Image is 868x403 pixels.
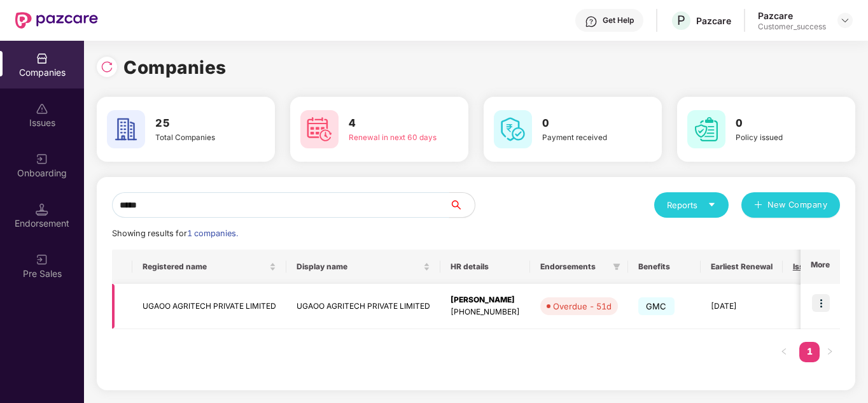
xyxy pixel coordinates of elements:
[449,192,475,218] button: search
[701,250,783,284] th: Earliest Renewal
[826,348,834,355] span: right
[553,300,612,313] div: Overdue - 51d
[300,110,339,148] img: svg+xml;base64,PHN2ZyB4bWxucz0iaHR0cDovL3d3dy53My5vcmcvMjAwMC9zdmciIHdpZHRoPSI2MCIgaGVpZ2h0PSI2MC...
[349,115,437,132] h3: 4
[36,253,48,266] img: svg+xml;base64,PHN2ZyB3aWR0aD0iMjAiIGhlaWdodD0iMjAiIHZpZXdCb3g9IjAgMCAyMCAyMCIgZmlsbD0ibm9uZSIgeG...
[793,262,818,272] span: Issues
[799,342,820,361] a: 1
[736,115,823,132] h3: 0
[783,250,837,284] th: Issues
[758,10,826,22] div: Pazcare
[585,15,598,28] img: svg+xml;base64,PHN2ZyBpZD0iSGVscC0zMngzMiIgeG1sbnM9Imh0dHA6Ly93d3cudzMub3JnLzIwMDAvc3ZnIiB3aWR0aD...
[15,12,98,29] img: New Pazcare Logo
[187,229,238,238] span: 1 companies.
[696,15,731,27] div: Pazcare
[741,192,840,218] button: plusNew Company
[451,306,520,318] div: [PHONE_NUMBER]
[736,132,823,143] div: Policy issued
[155,115,243,132] h3: 25
[494,110,532,148] img: svg+xml;base64,PHN2ZyB4bWxucz0iaHR0cDovL3d3dy53My5vcmcvMjAwMC9zdmciIHdpZHRoPSI2MCIgaGVpZ2h0PSI2MC...
[780,348,788,355] span: left
[793,300,827,313] div: 0
[677,13,685,28] span: P
[812,294,830,312] img: icon
[542,132,630,143] div: Payment received
[754,201,762,211] span: plus
[767,199,828,211] span: New Company
[667,199,716,211] div: Reports
[286,284,440,329] td: UGAOO AGRITECH PRIVATE LIMITED
[603,15,634,25] div: Get Help
[297,262,421,272] span: Display name
[774,342,794,362] li: Previous Page
[101,60,113,73] img: svg+xml;base64,PHN2ZyBpZD0iUmVsb2FkLTMyeDMyIiB4bWxucz0iaHR0cDovL3d3dy53My5vcmcvMjAwMC9zdmciIHdpZH...
[840,15,850,25] img: svg+xml;base64,PHN2ZyBpZD0iRHJvcGRvd24tMzJ4MzIiIHhtbG5zPSJodHRwOi8vd3d3LnczLm9yZy8yMDAwL3N2ZyIgd2...
[687,110,725,148] img: svg+xml;base64,PHN2ZyB4bWxucz0iaHR0cDovL3d3dy53My5vcmcvMjAwMC9zdmciIHdpZHRoPSI2MCIgaGVpZ2h0PSI2MC...
[112,229,238,238] span: Showing results for
[801,250,840,284] th: More
[440,250,530,284] th: HR details
[132,284,286,329] td: UGAOO AGRITECH PRIVATE LIMITED
[542,115,630,132] h3: 0
[36,52,48,65] img: svg+xml;base64,PHN2ZyBpZD0iQ29tcGFuaWVzIiB4bWxucz0iaHR0cDovL3d3dy53My5vcmcvMjAwMC9zdmciIHdpZHRoPS...
[610,259,623,274] span: filter
[613,263,620,271] span: filter
[540,262,608,272] span: Endorsements
[36,203,48,216] img: svg+xml;base64,PHN2ZyB3aWR0aD0iMTQuNSIgaGVpZ2h0PSIxNC41IiB2aWV3Qm94PSIwIDAgMTYgMTYiIGZpbGw9Im5vbm...
[638,297,675,315] span: GMC
[820,342,840,362] li: Next Page
[107,110,145,148] img: svg+xml;base64,PHN2ZyB4bWxucz0iaHR0cDovL3d3dy53My5vcmcvMjAwMC9zdmciIHdpZHRoPSI2MCIgaGVpZ2h0PSI2MC...
[143,262,267,272] span: Registered name
[123,53,227,81] h1: Companies
[628,250,701,284] th: Benefits
[36,103,48,115] img: svg+xml;base64,PHN2ZyBpZD0iSXNzdWVzX2Rpc2FibGVkIiB4bWxucz0iaHR0cDovL3d3dy53My5vcmcvMjAwMC9zdmciIH...
[349,132,437,143] div: Renewal in next 60 days
[758,22,826,32] div: Customer_success
[774,342,794,362] button: left
[708,201,716,209] span: caret-down
[36,153,48,166] img: svg+xml;base64,PHN2ZyB3aWR0aD0iMjAiIGhlaWdodD0iMjAiIHZpZXdCb3g9IjAgMCAyMCAyMCIgZmlsbD0ibm9uZSIgeG...
[820,342,840,362] button: right
[451,294,520,306] div: [PERSON_NAME]
[286,250,440,284] th: Display name
[449,200,475,210] span: search
[799,342,820,362] li: 1
[701,284,783,329] td: [DATE]
[132,250,286,284] th: Registered name
[155,132,243,143] div: Total Companies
